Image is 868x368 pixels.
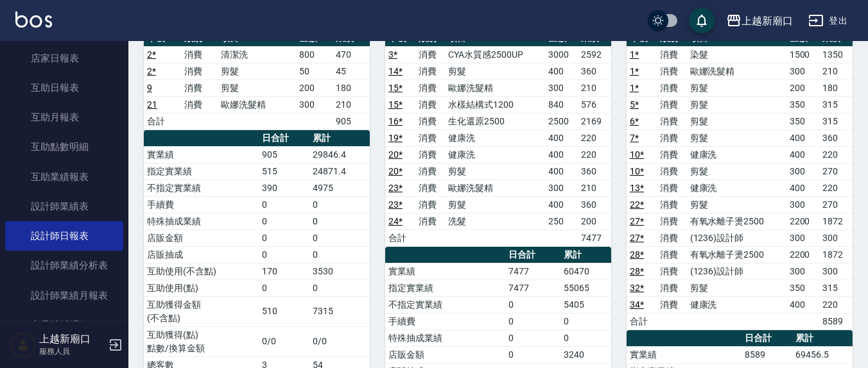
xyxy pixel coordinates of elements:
[259,163,309,180] td: 515
[545,213,578,230] td: 250
[333,96,370,113] td: 210
[687,96,786,113] td: 剪髮
[309,326,370,356] td: 0/0
[687,79,786,96] td: 剪髮
[687,296,786,313] td: 健康洗
[742,13,793,29] div: 上越新廟口
[5,221,123,251] a: 設計師日報表
[309,146,370,163] td: 29846.4
[505,313,560,330] td: 0
[218,63,295,79] td: 剪髮
[415,163,446,180] td: 消費
[218,46,295,63] td: 清潔洗
[309,180,370,196] td: 4975
[819,230,853,246] td: 300
[657,130,687,146] td: 消費
[627,346,742,363] td: 實業績
[309,263,370,280] td: 3530
[578,113,611,130] td: 2169
[415,130,446,146] td: 消費
[578,146,611,163] td: 220
[687,130,786,146] td: 剪髮
[578,230,611,246] td: 7477
[445,96,545,113] td: 水樣結構式1200
[687,63,786,79] td: 歐娜洗髮精
[309,196,370,213] td: 0
[259,146,309,163] td: 905
[578,180,611,196] td: 210
[309,130,370,147] th: 累計
[144,30,370,130] table: a dense table
[385,346,505,363] td: 店販金額
[786,196,820,213] td: 300
[5,103,123,132] a: 互助月報表
[445,113,545,130] td: 生化還原2500
[786,130,820,146] td: 400
[687,180,786,196] td: 健康洗
[819,313,853,330] td: 8589
[819,180,853,196] td: 220
[560,280,611,296] td: 55065
[385,330,505,346] td: 特殊抽成業績
[578,130,611,146] td: 220
[5,310,123,340] a: 商品消耗明細
[181,79,218,96] td: 消費
[819,113,853,130] td: 315
[445,163,545,180] td: 剪髮
[786,213,820,230] td: 2200
[39,346,105,357] p: 服務人員
[687,163,786,180] td: 剪髮
[578,196,611,213] td: 360
[259,246,309,263] td: 0
[578,63,611,79] td: 360
[786,280,820,296] td: 350
[819,163,853,180] td: 270
[445,213,545,230] td: 洗髮
[819,130,853,146] td: 360
[657,113,687,130] td: 消費
[657,79,687,96] td: 消費
[819,46,853,63] td: 1350
[786,263,820,280] td: 300
[144,246,259,263] td: 店販抽成
[445,180,545,196] td: 歐娜洗髮精
[259,296,309,326] td: 510
[144,180,259,196] td: 不指定實業績
[657,63,687,79] td: 消費
[445,130,545,146] td: 健康洗
[578,46,611,63] td: 2592
[15,12,52,28] img: Logo
[819,263,853,280] td: 300
[181,96,218,113] td: 消費
[819,63,853,79] td: 210
[786,113,820,130] td: 350
[296,96,333,113] td: 300
[545,146,578,163] td: 400
[385,296,505,313] td: 不指定實業績
[259,130,309,147] th: 日合計
[296,63,333,79] td: 50
[721,8,798,34] button: 上越新廟口
[657,96,687,113] td: 消費
[385,30,611,247] table: a dense table
[259,326,309,356] td: 0/0
[657,46,687,63] td: 消費
[657,180,687,196] td: 消費
[144,163,259,180] td: 指定實業績
[415,146,446,163] td: 消費
[309,213,370,230] td: 0
[445,63,545,79] td: 剪髮
[786,180,820,196] td: 400
[786,296,820,313] td: 400
[545,113,578,130] td: 2500
[786,96,820,113] td: 350
[560,296,611,313] td: 5405
[819,213,853,230] td: 1872
[819,146,853,163] td: 220
[144,230,259,246] td: 店販金額
[687,230,786,246] td: (1236)設計師
[742,346,792,363] td: 8589
[560,247,611,263] th: 累計
[5,192,123,221] a: 設計師業績表
[819,196,853,213] td: 270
